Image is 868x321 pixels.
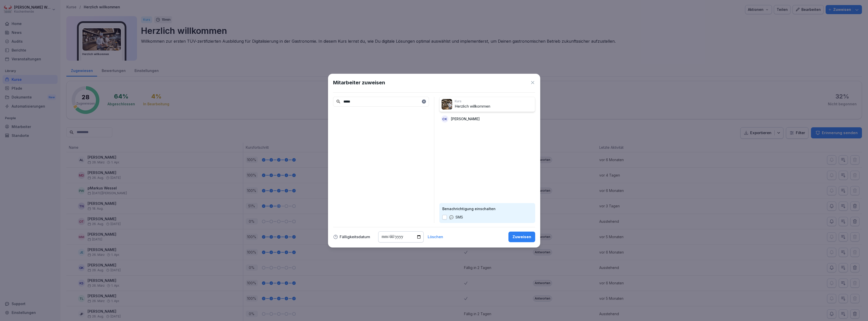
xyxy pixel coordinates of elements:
[455,214,463,220] p: SMS
[455,104,533,109] p: Herzlich willkommen
[441,115,448,122] div: CK
[455,99,533,104] p: Kurs
[428,235,443,239] button: Löschen
[333,79,385,86] h1: Mitarbeiter zuweisen
[451,116,480,121] p: [PERSON_NAME]
[512,234,531,240] div: Zuweisen
[340,235,370,239] p: Fälligkeitsdatum
[508,232,535,242] button: Zuweisen
[442,206,532,211] p: Benachrichtigung einschalten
